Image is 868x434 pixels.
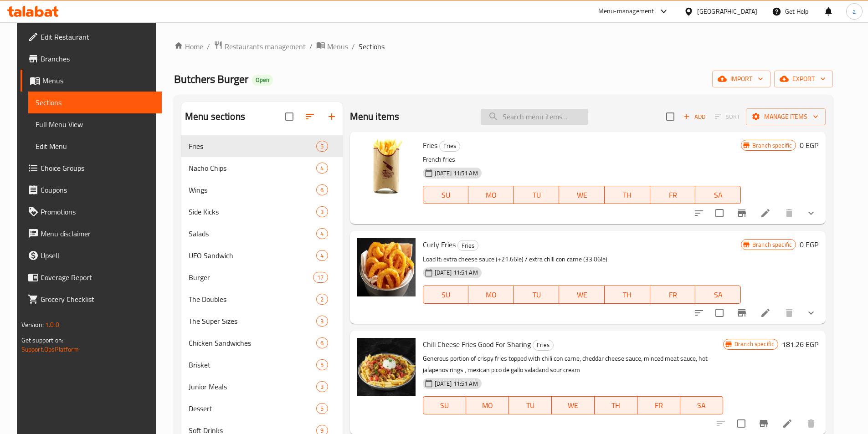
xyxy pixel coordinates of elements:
a: Grocery Checklist [21,288,162,310]
div: Fries [189,141,316,152]
span: 4 [317,164,327,173]
span: SA [684,399,719,412]
span: 6 [317,186,327,194]
span: 3 [317,208,327,216]
h6: 0 EGP [800,238,818,251]
span: Branches [41,53,154,64]
a: Restaurants management [214,41,306,52]
a: Menu disclaimer [21,223,162,245]
div: The Super Sizes3 [181,310,343,332]
button: TH [595,396,637,414]
div: items [316,403,328,414]
button: WE [552,396,595,414]
span: Promotions [41,206,154,217]
span: Nacho Chips [189,163,316,174]
span: TH [608,189,647,202]
span: Chicken Sandwiches [189,337,316,348]
span: MO [470,399,505,412]
span: Select section [661,107,680,126]
h2: Menu items [350,110,400,123]
button: SA [680,396,723,414]
div: Side Kicks [189,206,316,217]
span: SA [699,189,737,202]
div: items [316,359,328,370]
div: items [316,316,328,327]
span: SU [427,288,465,301]
button: Add section [321,106,343,128]
button: show more [800,302,822,324]
button: import [712,71,770,87]
a: Choice Groups [21,157,162,179]
span: Add [682,112,707,122]
button: delete [778,202,800,224]
li: / [207,41,210,52]
span: TH [608,288,647,301]
button: delete [778,302,800,324]
span: WE [555,399,591,412]
span: Fries [458,240,478,251]
a: Full Menu View [28,113,162,135]
span: Fries [423,138,437,152]
span: TU [518,189,556,202]
div: items [316,337,328,348]
button: WE [559,286,605,304]
div: Salads4 [181,223,343,245]
a: Sections [28,92,162,113]
svg: Show Choices [806,208,817,219]
button: FR [650,286,696,304]
button: Branch-specific-item [731,202,753,224]
h2: Menu sections [185,110,245,123]
div: Burger [189,272,313,283]
span: 1.0.0 [45,319,59,331]
button: SU [423,396,466,414]
button: sort-choices [688,302,710,324]
span: MO [472,189,510,202]
button: SA [695,186,741,204]
button: SA [695,286,741,304]
span: FR [654,288,692,301]
img: Chili Cheese Fries Good For Sharing [357,338,416,396]
span: Edit Restaurant [41,31,154,42]
div: items [316,141,328,152]
div: Junior Meals3 [181,376,343,398]
span: Curly Fries [423,238,456,251]
span: Get support on: [21,334,63,346]
span: MO [472,288,510,301]
p: Generous portion of crispy fries topped with chili con carne, cheddar cheese sauce, minced meat s... [423,353,723,376]
span: Junior Meals [189,381,316,392]
span: Coverage Report [41,272,154,283]
img: Fries [357,139,416,197]
div: Menu-management [598,6,654,17]
span: The Doubles [189,294,316,305]
span: Version: [21,319,44,331]
span: Select to update [710,303,729,322]
div: Fries5 [181,135,343,157]
div: Dessert5 [181,398,343,419]
a: Edit menu item [760,208,771,219]
input: search [481,109,588,125]
li: / [309,41,313,52]
span: Fries [440,141,460,151]
p: French fries [423,154,741,165]
div: Fries [457,240,478,251]
span: Select all sections [280,107,299,126]
div: items [316,184,328,195]
div: Chicken Sandwiches6 [181,332,343,354]
span: Branch specific [749,141,796,150]
button: WE [559,186,605,204]
span: Brisket [189,359,316,370]
span: 5 [317,361,327,369]
div: Wings [189,184,316,195]
span: Dessert [189,403,316,414]
span: [DATE] 11:51 AM [431,169,482,178]
button: SU [423,186,469,204]
button: TH [605,286,650,304]
a: Home [174,41,203,52]
div: UFO Sandwich [189,250,316,261]
span: Select to update [732,414,751,433]
div: The Super Sizes [189,316,316,327]
span: Edit Menu [36,141,154,152]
